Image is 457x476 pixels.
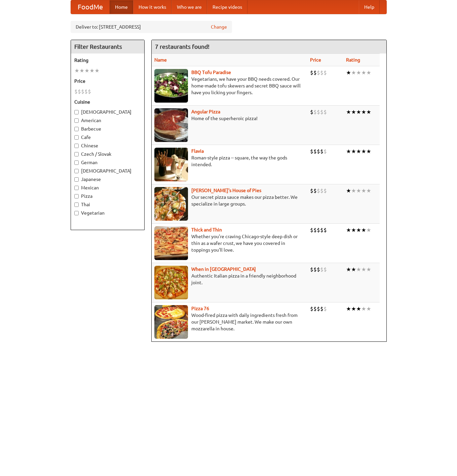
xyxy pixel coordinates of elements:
[74,160,79,165] input: German
[71,40,144,53] h4: Filter Restaurants
[317,305,320,313] li: $
[356,108,361,116] li: ★
[88,88,91,95] li: $
[351,69,356,76] li: ★
[155,43,210,50] ng-pluralize: 7 restaurants found!
[351,305,356,313] li: ★
[191,109,220,114] a: Angular Pizza
[154,226,188,260] img: thick.jpg
[172,0,207,14] a: Who we are
[317,266,320,273] li: $
[351,266,356,273] li: ★
[74,152,79,156] input: Czech / Slovak
[154,108,188,142] img: angular.jpg
[154,148,188,181] img: flavia.jpg
[84,88,88,95] li: $
[351,148,356,155] li: ★
[320,266,323,273] li: $
[310,148,313,155] li: $
[313,226,317,234] li: $
[313,108,317,116] li: $
[74,144,79,148] input: Chinese
[351,226,356,234] li: ★
[317,148,320,155] li: $
[74,142,141,149] label: Chinese
[313,148,317,155] li: $
[361,69,366,76] li: ★
[74,110,79,114] input: [DEMOGRAPHIC_DATA]
[74,201,141,208] label: Thai
[154,312,305,332] p: Wood-fired pizza with daily ingredients fresh from our [PERSON_NAME] market. We make our own mozz...
[74,194,79,198] input: Pizza
[346,148,351,155] li: ★
[71,21,232,33] div: Deliver to: [STREET_ADDRESS]
[313,305,317,313] li: $
[356,69,361,76] li: ★
[154,233,305,253] p: Whether you're craving Chicago-style deep dish or thin as a wafer crust, we have you covered in t...
[74,186,79,190] input: Mexican
[366,148,371,155] li: ★
[110,0,133,14] a: Home
[191,188,261,193] b: [PERSON_NAME]'s House of Pies
[346,69,351,76] li: ★
[71,0,110,14] a: FoodMe
[366,69,371,76] li: ★
[320,148,323,155] li: $
[346,187,351,194] li: ★
[361,305,366,313] li: ★
[154,57,167,63] a: Name
[89,67,94,74] li: ★
[74,168,141,174] label: [DEMOGRAPHIC_DATA]
[351,108,356,116] li: ★
[154,187,188,221] img: luigis.jpg
[191,70,231,75] a: BBQ Tofu Paradise
[317,69,320,76] li: $
[78,88,81,95] li: $
[154,272,305,286] p: Authentic Italian pizza in a friendly neighborhood joint.
[74,134,141,141] label: Cafe
[74,177,79,182] input: Japanese
[74,57,141,64] h5: Rating
[317,108,320,116] li: $
[191,227,222,232] a: Thick and Thin
[366,266,371,273] li: ★
[361,226,366,234] li: ★
[74,135,79,140] input: Cafe
[154,115,305,122] p: Home of the superheroic pizza!
[313,187,317,194] li: $
[310,57,321,63] a: Price
[323,305,327,313] li: $
[351,187,356,194] li: ★
[74,151,141,157] label: Czech / Slovak
[323,69,327,76] li: $
[310,266,313,273] li: $
[323,108,327,116] li: $
[356,187,361,194] li: ★
[74,211,79,215] input: Vegetarian
[323,266,327,273] li: $
[317,226,320,234] li: $
[356,266,361,273] li: ★
[320,69,323,76] li: $
[79,67,84,74] li: ★
[320,108,323,116] li: $
[346,108,351,116] li: ★
[310,226,313,234] li: $
[323,226,327,234] li: $
[74,109,141,115] label: [DEMOGRAPHIC_DATA]
[359,0,380,14] a: Help
[346,57,360,63] a: Rating
[346,226,351,234] li: ★
[191,266,256,272] a: When in [GEOGRAPHIC_DATA]
[310,108,313,116] li: $
[74,117,141,124] label: American
[154,76,305,96] p: Vegetarians, we have your BBQ needs covered. Our home-made tofu skewers and secret BBQ sauce will...
[74,159,141,166] label: German
[356,148,361,155] li: ★
[74,88,78,95] li: $
[323,148,327,155] li: $
[154,154,305,168] p: Roman-style pizza -- square, the way the gods intended.
[191,306,209,311] b: Pizza 76
[74,210,141,216] label: Vegetarian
